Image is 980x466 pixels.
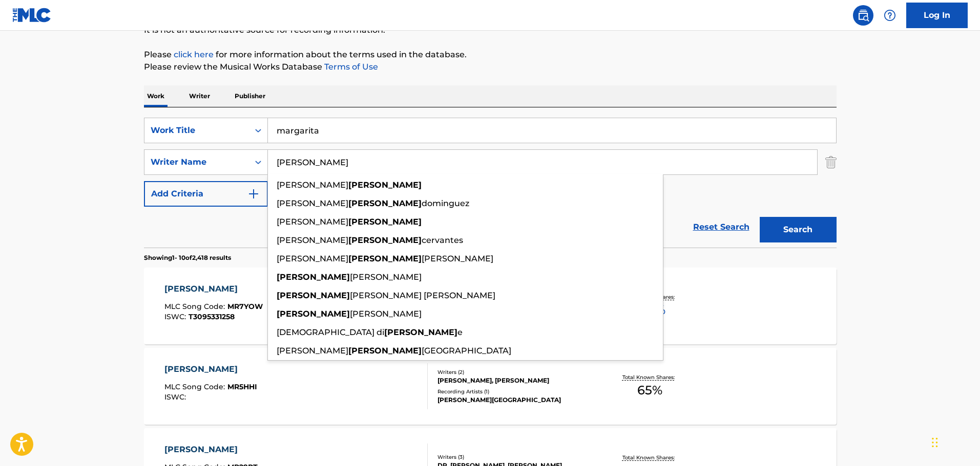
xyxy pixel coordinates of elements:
div: Work Title [151,124,243,137]
span: ISWC : [164,392,189,402]
div: Writer Name [151,156,243,168]
p: Showing 1 - 10 of 2,418 results [144,253,231,262]
a: [PERSON_NAME]MLC Song Code:MR5HHIISWC:Writers (2)[PERSON_NAME], [PERSON_NAME]Recording Artists (1... [144,348,837,425]
span: [PERSON_NAME] [422,254,493,263]
div: Writers ( 2 ) [437,368,592,376]
strong: [PERSON_NAME] [277,272,350,282]
p: Total Known Shares: [622,454,677,461]
img: search [857,9,869,21]
strong: [PERSON_NAME] [348,346,422,356]
div: [PERSON_NAME] [164,443,258,456]
span: [PERSON_NAME] [277,217,348,227]
span: 65 % [637,381,662,400]
span: MR5HHI [227,382,257,391]
span: [GEOGRAPHIC_DATA] [422,346,511,356]
img: help [884,9,896,21]
strong: [PERSON_NAME] [277,291,350,300]
p: Publisher [232,85,268,107]
span: [PERSON_NAME] [277,254,348,263]
span: [PERSON_NAME] [277,346,348,356]
span: [DEMOGRAPHIC_DATA] di [277,327,384,337]
a: Terms of Use [322,62,378,72]
div: Writers ( 3 ) [437,453,592,461]
strong: [PERSON_NAME] [348,235,422,245]
span: ISWC : [164,312,189,321]
span: T3095331258 [189,312,235,321]
a: [PERSON_NAME]MLC Song Code:MR7YOWISWC:T3095331258Writers (2)[PERSON_NAME], [PERSON_NAME]Recording... [144,268,837,344]
img: Delete Criterion [825,149,837,175]
strong: [PERSON_NAME] [277,309,350,319]
strong: [PERSON_NAME] [348,180,422,190]
span: [PERSON_NAME] [350,309,422,319]
span: cervantes [422,235,463,245]
span: dominguez [422,198,469,208]
div: [PERSON_NAME], [PERSON_NAME] [437,376,592,385]
button: Add Criteria [144,181,268,207]
span: MLC Song Code : [164,302,227,311]
a: click here [174,50,214,59]
a: Reset Search [688,216,755,238]
div: [PERSON_NAME] [164,363,257,375]
strong: [PERSON_NAME] [348,254,422,263]
span: [PERSON_NAME] [277,198,348,208]
div: Drag [932,427,938,458]
p: Total Known Shares: [622,373,677,381]
span: e [457,327,463,337]
strong: [PERSON_NAME] [348,198,422,208]
p: Please for more information about the terms used in the database. [144,49,837,61]
strong: [PERSON_NAME] [384,327,457,337]
iframe: Chat Widget [929,417,980,466]
p: Please review the Musical Works Database [144,61,837,73]
span: MLC Song Code : [164,382,227,391]
p: Writer [186,85,213,107]
button: Search [760,217,837,242]
div: [PERSON_NAME] [164,283,263,295]
form: Search Form [144,118,837,248]
span: [PERSON_NAME] [350,272,422,282]
div: Help [880,5,900,26]
strong: [PERSON_NAME] [348,217,422,227]
span: [PERSON_NAME] [277,180,348,190]
div: [PERSON_NAME][GEOGRAPHIC_DATA] [437,395,592,405]
span: MR7YOW [227,302,263,311]
img: MLC Logo [12,8,52,23]
img: 9d2ae6d4665cec9f34b9.svg [247,188,260,200]
a: Public Search [853,5,873,26]
span: [PERSON_NAME] [277,235,348,245]
p: Work [144,85,168,107]
a: Log In [906,3,968,28]
span: [PERSON_NAME] [PERSON_NAME] [350,291,495,300]
div: Recording Artists ( 1 ) [437,388,592,395]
